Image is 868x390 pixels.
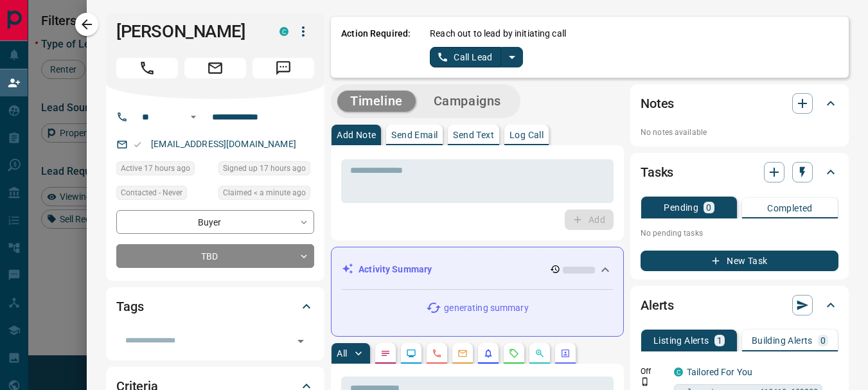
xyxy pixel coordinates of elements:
[116,244,314,268] div: TBD
[430,27,566,40] p: Reach out to lead by initiating call
[641,157,838,188] div: Tasks
[641,127,838,138] p: No notes available
[116,296,143,317] h2: Tags
[121,162,190,175] span: Active 17 hours ago
[509,348,519,359] svg: Requests
[752,336,813,345] p: Building Alerts
[116,210,314,234] div: Buyer
[184,58,246,78] span: Email
[687,367,752,377] a: Tailored For You
[292,332,310,350] button: Open
[218,186,314,204] div: Fri Aug 15 2025
[641,224,838,243] p: No pending tasks
[509,130,544,139] p: Log Call
[342,258,613,281] div: Activity Summary
[674,368,683,377] div: condos.ca
[641,88,838,119] div: Notes
[223,186,306,199] span: Claimed < a minute ago
[223,162,306,175] span: Signed up 17 hours ago
[279,27,288,36] div: condos.ca
[116,58,178,78] span: Call
[421,91,514,112] button: Campaigns
[116,21,260,42] h1: [PERSON_NAME]
[341,27,411,67] p: Action Required:
[430,47,523,67] div: split button
[444,301,528,315] p: generating summary
[133,140,142,149] svg: Email Valid
[391,130,438,139] p: Send Email
[406,348,416,359] svg: Lead Browsing Activity
[186,109,201,125] button: Open
[641,162,673,182] h2: Tasks
[337,130,376,139] p: Add Note
[641,366,666,377] p: Off
[359,263,432,276] p: Activity Summary
[653,336,709,345] p: Listing Alerts
[641,295,674,315] h2: Alerts
[641,377,650,386] svg: Push Notification Only
[664,203,698,212] p: Pending
[337,91,416,112] button: Timeline
[717,336,722,345] p: 1
[430,47,501,67] button: Call Lead
[641,93,674,114] h2: Notes
[767,204,813,213] p: Completed
[121,186,182,199] span: Contacted - Never
[380,348,391,359] svg: Notes
[116,291,314,322] div: Tags
[453,130,494,139] p: Send Text
[337,349,347,358] p: All
[820,336,826,345] p: 0
[252,58,314,78] span: Message
[535,348,545,359] svg: Opportunities
[560,348,571,359] svg: Agent Actions
[116,161,212,179] div: Thu Aug 14 2025
[218,161,314,179] div: Thu Aug 14 2025
[483,348,493,359] svg: Listing Alerts
[706,203,711,212] p: 0
[432,348,442,359] svg: Calls
[151,139,296,149] a: [EMAIL_ADDRESS][DOMAIN_NAME]
[641,290,838,321] div: Alerts
[457,348,468,359] svg: Emails
[641,251,838,271] button: New Task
